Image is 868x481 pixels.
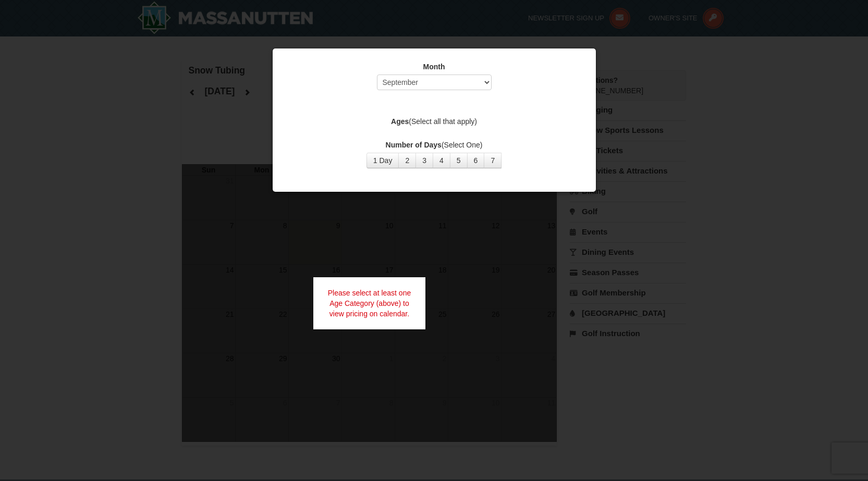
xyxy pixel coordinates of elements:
label: (Select One) [286,140,583,150]
button: 6 [467,153,485,168]
strong: Month [423,63,445,71]
strong: Number of Days [386,141,442,149]
button: 3 [415,153,433,168]
button: 1 Day [366,153,399,168]
div: Please select at least one Age Category (above) to view pricing on calendar. [313,277,426,329]
button: 7 [484,153,502,168]
button: 2 [398,153,416,168]
button: 5 [450,153,468,168]
label: (Select all that apply) [286,116,583,127]
strong: Ages [391,117,409,126]
button: 4 [433,153,450,168]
